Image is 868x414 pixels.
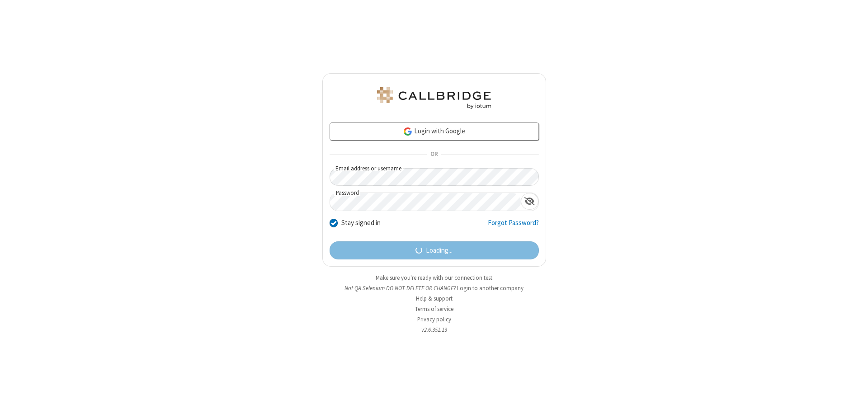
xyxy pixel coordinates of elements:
div: Show password [521,193,538,210]
img: google-icon.png [403,127,413,136]
input: Password [330,193,521,211]
span: OR [427,148,441,161]
input: Email address or username [330,168,539,186]
button: Loading... [330,241,539,259]
a: Login with Google [330,122,539,141]
a: Help & support [416,295,453,302]
a: Make sure you're ready with our connection test [376,274,492,282]
img: QA Selenium DO NOT DELETE OR CHANGE [375,87,493,109]
span: Loading... [426,245,453,256]
label: Stay signed in [341,218,381,228]
li: Not QA Selenium DO NOT DELETE OR CHANGE? [322,284,546,292]
a: Privacy policy [417,315,451,323]
a: Terms of service [415,305,453,313]
a: Forgot Password? [488,218,539,235]
li: v2.6.351.13 [322,325,546,334]
button: Login to another company [457,284,524,292]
